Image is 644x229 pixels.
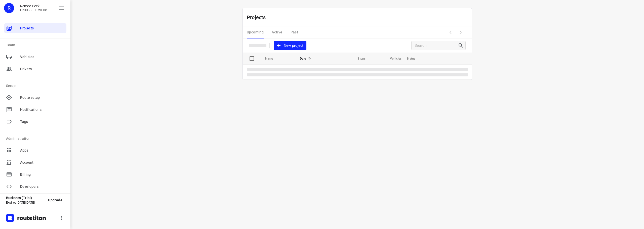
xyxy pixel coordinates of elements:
p: FRUIT OP JE WERK [20,9,47,12]
span: Status [407,56,422,62]
p: Team [6,42,66,48]
div: Vehicles [4,52,66,62]
span: Vehicles [20,54,64,60]
span: Previous Page [446,27,456,37]
span: Billing [20,172,64,177]
div: Projects [4,23,66,33]
span: Drivers [20,66,64,72]
span: Projects [20,26,64,31]
div: Billing [4,169,66,179]
p: Setup [6,83,66,88]
p: Business (Trial) [6,196,44,200]
span: Notifications [20,107,64,112]
span: Vehicles [383,56,401,62]
span: Apps [20,148,64,153]
span: Upgrade [48,198,62,202]
button: New project [274,41,306,50]
span: Tags [20,119,64,124]
div: Search [458,42,465,49]
p: Administration [6,136,66,141]
div: Notifications [4,105,66,115]
p: Expires [DATE][DATE] [6,201,44,204]
span: Next Page [456,27,466,37]
p: Projects [247,14,270,21]
span: Route setup [20,95,64,100]
span: Stops [351,56,366,62]
div: Drivers [4,64,66,74]
div: Route setup [4,93,66,103]
div: Tags [4,117,66,127]
p: Remco Peek [20,4,47,8]
input: Search projects [415,42,458,50]
div: Developers [4,181,66,192]
span: Developers [20,184,64,189]
button: Upgrade [44,196,66,205]
span: New project [277,42,303,49]
span: Date [300,56,313,62]
div: Account [4,157,66,167]
span: Account [20,160,64,165]
span: Name [265,56,280,62]
div: Apps [4,145,66,155]
div: R [4,3,14,13]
